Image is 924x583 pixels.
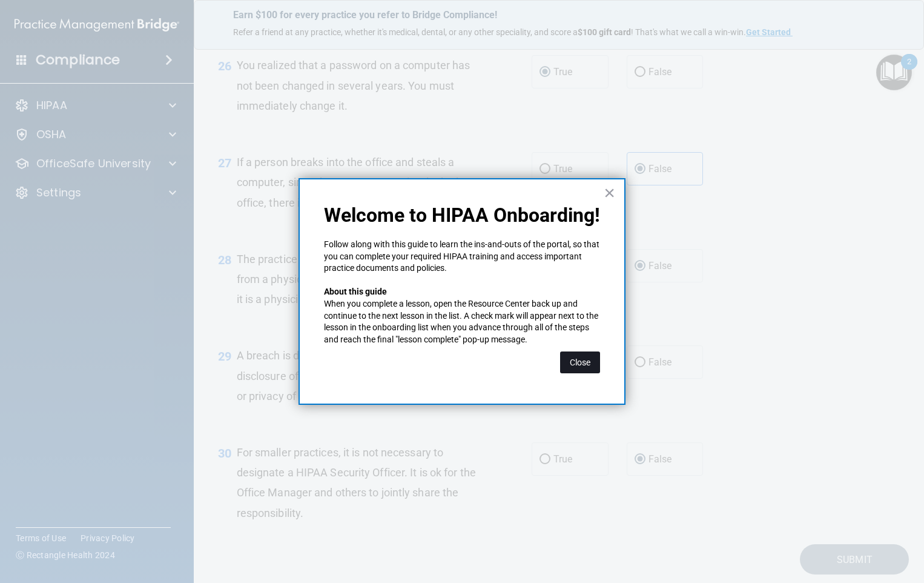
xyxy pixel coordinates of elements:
[324,239,600,275] p: Follow along with this guide to learn the ins-and-outs of the portal, so that you can complete yo...
[324,204,600,227] p: Welcome to HIPAA Onboarding!
[324,287,387,296] strong: About this guide
[324,298,600,345] p: When you complete a lesson, open the Resource Center back up and continue to the next lesson in t...
[560,351,600,373] button: Close
[604,183,615,202] button: Close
